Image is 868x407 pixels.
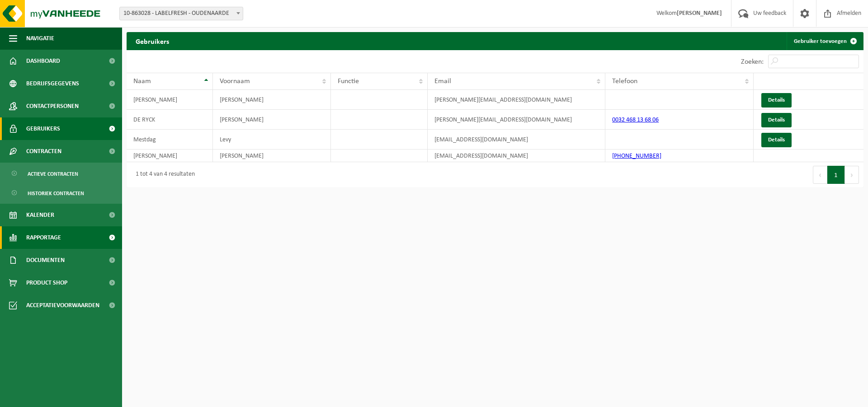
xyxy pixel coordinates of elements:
button: 1 [827,166,845,184]
span: Gebruikers [26,117,60,140]
td: [PERSON_NAME][EMAIL_ADDRESS][DOMAIN_NAME] [428,90,605,110]
span: Product Shop [26,271,67,294]
td: Mestdag [127,130,213,150]
td: [PERSON_NAME][EMAIL_ADDRESS][DOMAIN_NAME] [428,110,605,130]
td: [PERSON_NAME] [127,90,213,110]
span: Contracten [26,140,61,163]
a: [PHONE_NUMBER] [612,153,661,159]
a: Historiek contracten [2,184,120,201]
a: 0032 468 13 68 06 [612,117,659,123]
span: 10-863028 - LABELFRESH - OUDENAARDE [120,7,243,20]
a: Details [761,133,792,147]
span: 10-863028 - LABELFRESH - OUDENAARDE [119,7,243,20]
div: 1 tot 4 van 4 resultaten [131,167,195,183]
span: Actieve contracten [28,165,78,182]
span: Navigatie [26,27,54,50]
td: [PERSON_NAME] [213,90,331,110]
span: Bedrijfsgegevens [26,72,79,95]
td: Levy [213,130,331,150]
span: Dashboard [26,50,60,72]
td: [PERSON_NAME] [213,110,331,130]
td: [PERSON_NAME] [127,150,213,162]
h2: Gebruikers [127,32,178,50]
button: Previous [813,166,827,184]
a: Actieve contracten [2,165,120,182]
span: Acceptatievoorwaarden [26,294,99,317]
a: Gebruiker toevoegen [787,32,863,50]
a: Details [761,113,792,127]
button: Next [845,166,859,184]
span: Historiek contracten [28,185,84,202]
span: Functie [338,78,359,85]
span: Documenten [26,249,65,271]
span: Telefoon [612,78,637,85]
span: Kalender [26,204,54,226]
span: Voornaam [220,78,250,85]
td: [EMAIL_ADDRESS][DOMAIN_NAME] [428,130,605,150]
span: Naam [133,78,151,85]
td: [PERSON_NAME] [213,150,331,162]
td: DE RYCK [127,110,213,130]
span: Email [434,78,451,85]
td: [EMAIL_ADDRESS][DOMAIN_NAME] [428,150,605,162]
span: Rapportage [26,226,61,249]
a: Details [761,93,792,108]
span: Contactpersonen [26,95,79,117]
label: Zoeken: [741,58,764,65]
strong: [PERSON_NAME] [677,10,722,17]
